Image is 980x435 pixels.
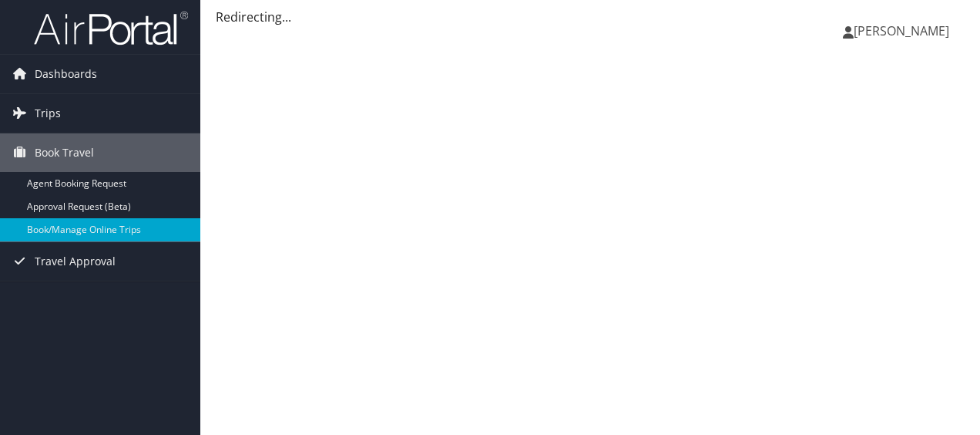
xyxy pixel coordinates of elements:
span: [PERSON_NAME] [854,22,949,39]
span: Travel Approval [35,242,116,281]
span: Trips [35,94,61,133]
img: airportal-logo.png [34,10,188,46]
span: Book Travel [35,133,94,172]
a: [PERSON_NAME] [843,8,965,54]
span: Dashboards [35,55,97,93]
div: Redirecting... [216,8,965,26]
